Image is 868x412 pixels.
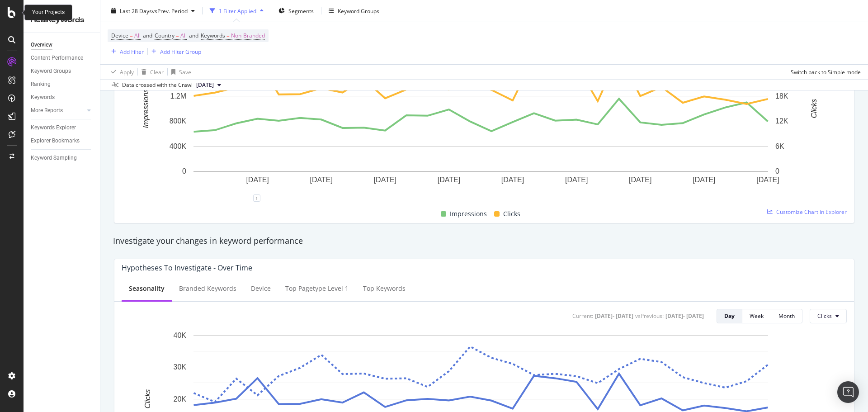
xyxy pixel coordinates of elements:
div: [DATE] - [DATE] [665,312,704,320]
div: Seasonality [129,284,165,293]
div: Week [750,312,764,320]
text: [DATE] [246,176,269,184]
a: Overview [31,40,94,50]
div: Keyword Groups [31,66,71,76]
button: Clear [138,65,164,79]
text: [DATE] [310,176,333,184]
div: Apply [120,68,134,76]
button: Clicks [810,309,847,323]
text: [DATE] [629,176,651,184]
div: More Reports [31,106,63,115]
text: 40K [174,331,187,339]
div: 1 [253,194,260,202]
div: Add Filter Group [160,47,201,55]
text: [DATE] [756,176,779,184]
div: Explorer Bookmarks [31,136,80,146]
button: 1 Filter Applied [206,4,267,18]
a: Customize Chart in Explorer [767,208,847,216]
a: Explorer Bookmarks [31,136,94,146]
div: Keywords Explorer [31,123,76,133]
text: 18K [775,92,788,100]
button: Last 28 DaysvsPrev. Period [108,4,198,18]
text: 0 [775,167,779,175]
span: Customize Chart in Explorer [776,208,847,216]
button: Apply [108,65,134,79]
div: Hypotheses to Investigate - Over Time [122,263,252,272]
button: Day [717,309,742,323]
span: = [226,32,230,39]
span: = [130,32,133,39]
svg: A chart. [122,41,840,198]
div: Keyword Groups [338,7,379,14]
text: 1.2M [170,92,186,100]
span: = [176,32,179,39]
div: Content Performance [31,53,83,63]
div: Overview [31,40,52,50]
a: Keyword Sampling [31,153,94,163]
span: and [189,32,198,39]
div: Ranking [31,80,51,89]
div: Switch back to Simple mode [791,68,861,76]
button: [DATE] [193,80,225,90]
text: 30K [174,363,187,371]
text: 20K [174,395,187,403]
div: Clear [150,68,164,76]
div: Current: [572,312,593,320]
button: Save [168,65,191,79]
text: Clicks [810,99,818,118]
button: Week [742,309,771,323]
div: [DATE] - [DATE] [595,312,633,320]
button: Add Filter Group [148,46,201,57]
span: Clicks [817,312,832,320]
div: Add Filter [120,47,144,55]
div: Open Intercom Messenger [837,381,859,403]
button: Segments [275,4,317,18]
div: Device [251,284,271,293]
text: [DATE] [565,176,588,184]
div: Your Projects [32,9,65,16]
div: Keywords [31,93,55,102]
text: 6K [775,142,784,150]
button: Keyword Groups [325,4,383,18]
span: Impressions [450,208,487,219]
text: 400K [170,142,187,150]
span: Last 28 Days [120,7,152,14]
span: Segments [288,7,314,14]
text: Impressions [142,89,150,128]
div: Data crossed with the Crawl [122,81,193,89]
span: Device [111,32,128,39]
button: Add Filter [108,46,144,57]
a: Keyword Groups [31,66,94,76]
a: More Reports [31,106,85,115]
div: Top pagetype Level 1 [285,284,349,293]
span: Clicks [503,208,520,219]
span: and [143,32,152,39]
text: Clicks [144,389,151,408]
a: Keywords Explorer [31,123,94,133]
div: Branded Keywords [179,284,236,293]
span: All [180,29,187,42]
a: Keywords [31,93,94,102]
text: [DATE] [693,176,715,184]
div: 1 Filter Applied [219,7,256,14]
text: [DATE] [374,176,396,184]
span: All [134,29,141,42]
span: Keywords [201,32,225,39]
div: Top Keywords [363,284,406,293]
div: Day [724,312,735,320]
div: Keyword Sampling [31,153,77,163]
span: Country [155,32,175,39]
div: Investigate your changes in keyword performance [113,235,855,247]
text: 12K [775,117,788,125]
text: 0 [182,167,186,175]
text: [DATE] [501,176,524,184]
a: Ranking [31,80,94,89]
button: Switch back to Simple mode [787,65,861,79]
span: Non-Branded [231,29,265,42]
div: Save [179,68,191,76]
div: Month [778,312,795,320]
button: Month [771,309,802,323]
span: vs Prev. Period [152,7,188,14]
text: [DATE] [438,176,460,184]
